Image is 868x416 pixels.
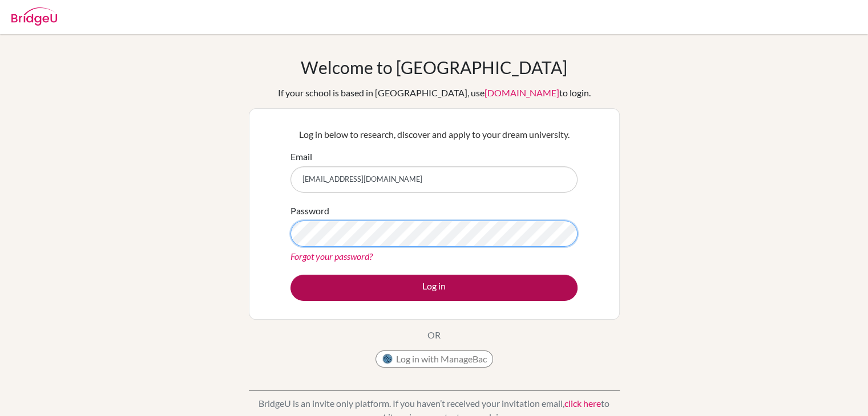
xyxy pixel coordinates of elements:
[278,86,591,100] div: If your school is based in [GEOGRAPHIC_DATA], use to login.
[301,57,567,78] h1: Welcome to [GEOGRAPHIC_DATA]
[290,275,578,301] button: Log in
[290,150,312,164] label: Email
[290,251,373,262] a: Forgot your password?
[376,350,493,368] button: Log in with ManageBac
[290,204,329,218] label: Password
[427,328,441,342] p: OR
[564,398,601,409] a: click here
[290,128,578,141] p: Log in below to research, discover and apply to your dream university.
[11,7,57,26] img: Bridge-U
[485,87,559,98] a: [DOMAIN_NAME]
